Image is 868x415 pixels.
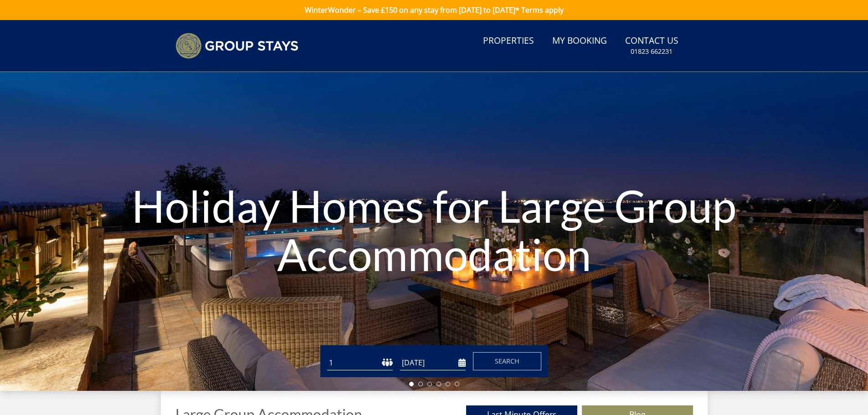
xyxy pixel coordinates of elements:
a: Properties [479,31,538,51]
small: 01823 662231 [631,47,673,56]
a: Contact Us01823 662231 [621,31,682,61]
input: Arrival Date [400,355,466,370]
a: My Booking [549,31,611,51]
h1: Holiday Homes for Large Group Accommodation [130,164,738,296]
img: Group Stays [175,33,298,59]
button: Search [473,352,541,370]
span: Search [495,357,519,365]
